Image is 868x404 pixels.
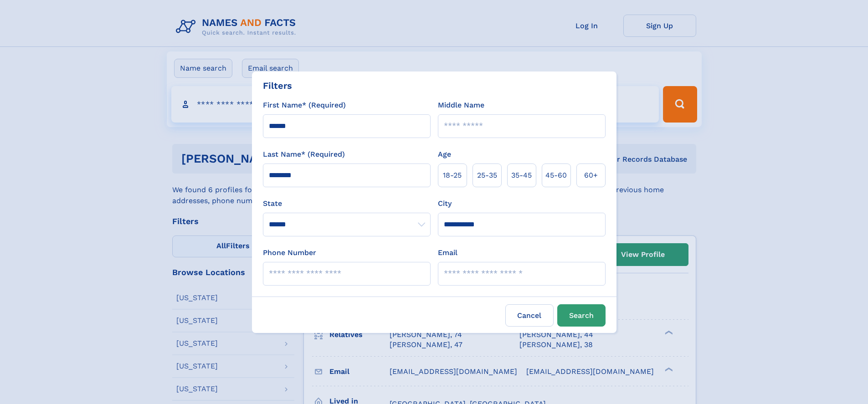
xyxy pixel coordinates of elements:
div: Filters [263,79,292,92]
span: 35‑45 [511,170,532,181]
span: 25‑35 [477,170,497,181]
span: 18‑25 [443,170,462,181]
label: Cancel [505,304,554,327]
label: State [263,198,431,209]
span: 60+ [584,170,598,181]
label: First Name* (Required) [263,100,346,111]
label: Email [438,247,457,258]
label: Last Name* (Required) [263,149,345,160]
label: Middle Name [438,100,484,111]
label: City [438,198,452,209]
label: Phone Number [263,247,316,258]
button: Search [557,304,606,327]
span: 45‑60 [545,170,567,181]
label: Age [438,149,451,160]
